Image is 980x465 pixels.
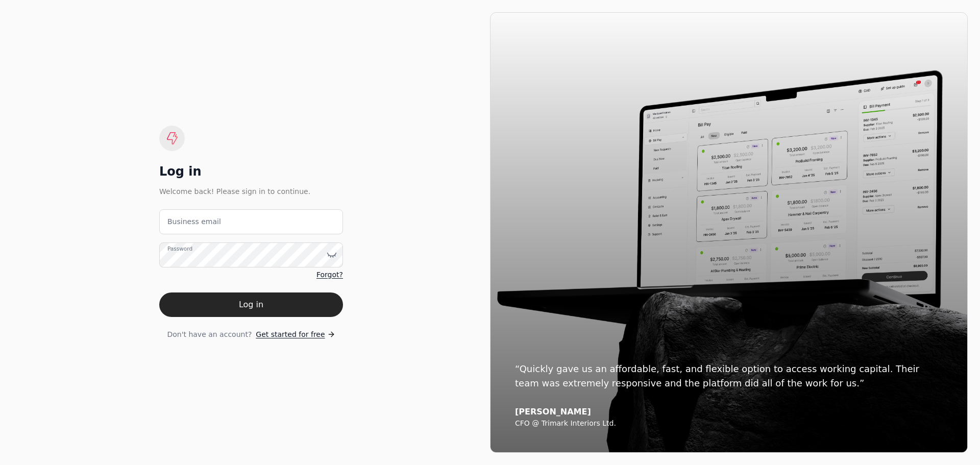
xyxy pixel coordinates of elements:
div: “Quickly gave us an affordable, fast, and flexible option to access working capital. Their team w... [515,362,943,390]
label: Password [167,244,192,253]
a: Forgot? [316,270,343,280]
div: Log in [159,163,343,180]
div: [PERSON_NAME] [515,407,943,417]
label: Business email [167,216,221,227]
span: Don't have an account? [167,329,252,340]
div: CFO @ Trimark Interiors Ltd. [515,419,943,428]
button: Log in [159,292,343,317]
a: Get started for free [256,329,335,340]
span: Get started for free [256,329,325,340]
div: Welcome back! Please sign in to continue. [159,186,343,197]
